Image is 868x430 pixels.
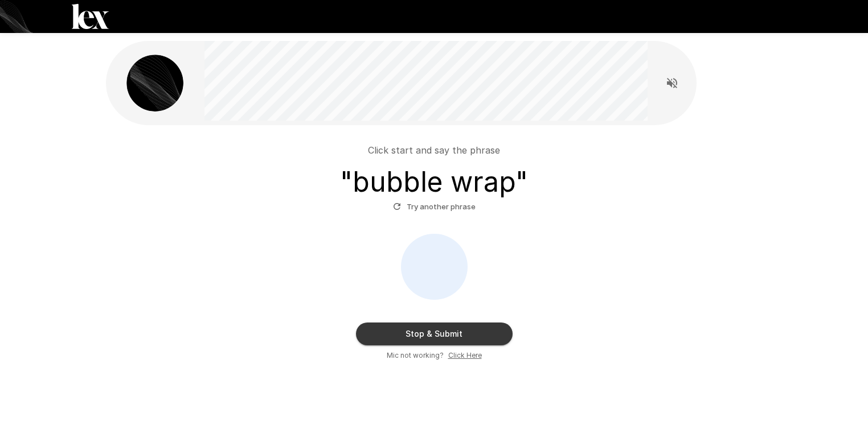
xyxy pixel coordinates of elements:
button: Read questions aloud [661,72,683,94]
h3: " bubble wrap " [340,166,528,198]
p: Click start and say the phrase [368,143,500,157]
img: lex_avatar2.png [126,55,183,111]
button: Try another phrase [390,198,478,216]
button: Stop & Submit [356,323,513,345]
span: Mic not working? [387,350,444,361]
u: Click Here [448,351,482,359]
